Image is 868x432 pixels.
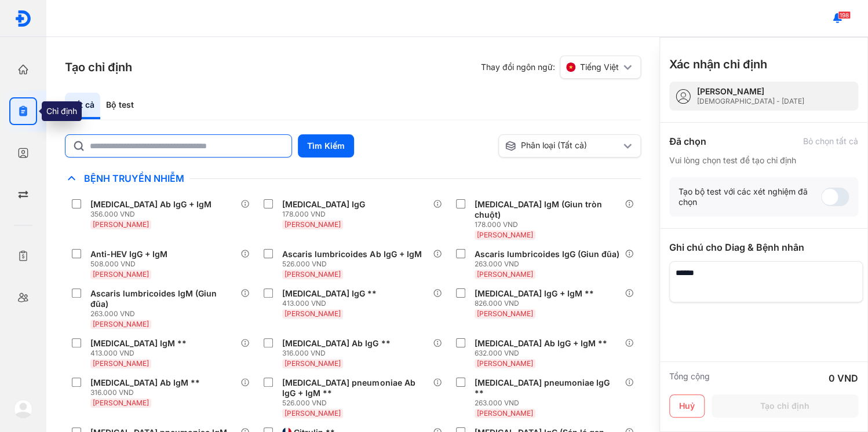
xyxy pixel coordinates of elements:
span: [PERSON_NAME] [477,230,533,239]
div: 413.000 VND [90,349,191,358]
span: [PERSON_NAME] [93,270,149,279]
div: Tổng cộng [669,371,710,385]
div: Ascaris lumbricoides IgM (Giun đũa) [90,288,236,309]
span: [PERSON_NAME] [93,220,149,229]
span: [PERSON_NAME] [285,359,341,368]
h3: Tạo chỉ định [65,59,132,75]
div: 316.000 VND [282,349,395,358]
div: 316.000 VND [90,388,205,397]
div: [MEDICAL_DATA] Ab IgG ** [282,338,390,349]
div: Anti-HEV IgG + IgM [90,249,167,259]
span: [PERSON_NAME] [477,409,533,418]
div: 263.000 VND [475,398,625,408]
div: 526.000 VND [282,259,426,269]
div: 0 VND [829,371,858,385]
button: Huỷ [669,394,705,418]
div: Phân loại (Tất cả) [505,140,621,152]
div: Bộ test [100,93,140,119]
div: [MEDICAL_DATA] Ab IgG + IgM ** [475,338,607,349]
img: logo [14,400,32,418]
span: [PERSON_NAME] [93,359,149,368]
div: 508.000 VND [90,259,172,269]
span: 198 [838,11,851,19]
div: Tạo bộ test với các xét nghiệm đã chọn [679,186,821,207]
div: [MEDICAL_DATA] Ab IgG + IgM [90,199,211,210]
span: [PERSON_NAME] [285,220,341,229]
img: logo [14,10,32,27]
div: 632.000 VND [475,349,612,358]
span: [PERSON_NAME] [477,309,533,318]
div: [MEDICAL_DATA] pneumoniae IgG ** [475,378,620,398]
div: [MEDICAL_DATA] IgM (Giun tròn chuột) [475,199,620,220]
div: [MEDICAL_DATA] IgG [282,199,365,210]
span: [PERSON_NAME] [93,320,149,328]
div: Thay đổi ngôn ngữ: [481,56,641,79]
div: 178.000 VND [475,220,625,229]
span: Bệnh Truyền Nhiễm [78,173,189,184]
div: Ascaris lumbricoides Ab IgG + IgM [282,249,421,259]
div: 178.000 VND [282,210,370,219]
div: 263.000 VND [90,309,240,318]
div: 263.000 VND [475,259,624,269]
div: Đã chọn [669,134,706,148]
button: Tạo chỉ định [712,394,858,418]
span: [PERSON_NAME] [285,309,341,318]
div: [DEMOGRAPHIC_DATA] - [DATE] [697,97,804,106]
span: Tiếng Việt [580,62,619,72]
span: [PERSON_NAME] [285,270,341,279]
div: 526.000 VND [282,398,432,408]
div: [MEDICAL_DATA] Ab IgM ** [90,378,200,388]
div: [MEDICAL_DATA] IgG ** [282,288,377,299]
div: Ghi chú cho Diag & Bệnh nhân [669,240,858,254]
button: Tìm Kiếm [298,134,354,158]
div: 356.000 VND [90,210,216,219]
div: [MEDICAL_DATA] pneumoniae Ab IgG + IgM ** [282,378,428,398]
h3: Xác nhận chỉ định [669,56,767,72]
div: [MEDICAL_DATA] IgG + IgM ** [475,288,594,299]
div: [MEDICAL_DATA] IgM ** [90,338,187,349]
span: [PERSON_NAME] [285,409,341,418]
div: Ascaris lumbricoides IgG (Giun đũa) [475,249,619,259]
div: 826.000 VND [475,299,599,308]
span: [PERSON_NAME] [93,398,149,407]
span: [PERSON_NAME] [477,270,533,279]
span: [PERSON_NAME] [477,359,533,368]
div: 413.000 VND [282,299,381,308]
div: Vui lòng chọn test để tạo chỉ định [669,155,858,166]
div: Bỏ chọn tất cả [803,136,858,147]
div: Tất cả [65,93,100,119]
div: [PERSON_NAME] [697,86,804,97]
